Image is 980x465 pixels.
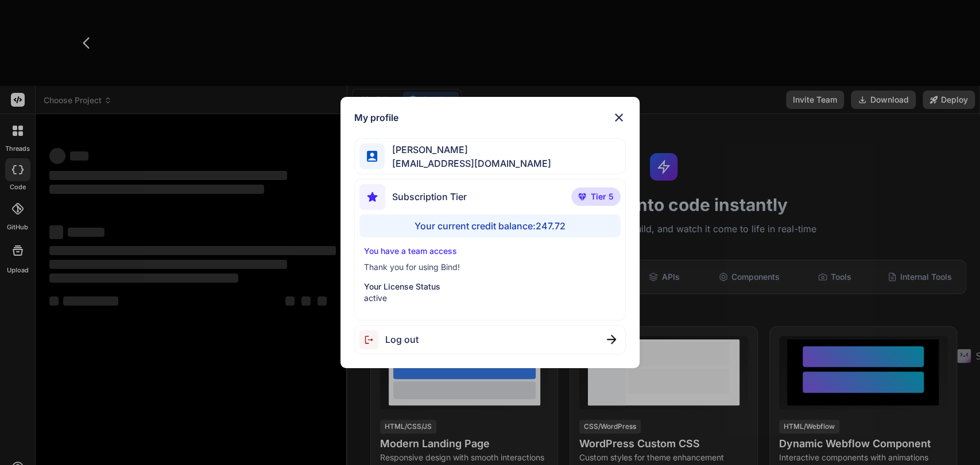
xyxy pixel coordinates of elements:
[612,111,626,124] img: close
[364,245,617,257] p: You have a team access
[385,157,551,170] span: [EMAIL_ADDRESS][DOMAIN_NAME]
[359,184,385,210] img: subscription
[354,111,398,124] h1: My profile
[607,335,616,344] img: close
[364,292,617,304] p: active
[392,190,467,204] span: Subscription Tier
[591,191,614,202] span: Tier 5
[578,193,586,200] img: premium
[364,281,617,292] p: Your License Status
[359,214,621,237] div: Your current credit balance: 247.72
[385,333,419,346] span: Log out
[385,143,551,157] span: [PERSON_NAME]
[359,330,385,349] img: logout
[367,151,378,162] img: profile
[364,261,617,273] p: Thank you for using Bind!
